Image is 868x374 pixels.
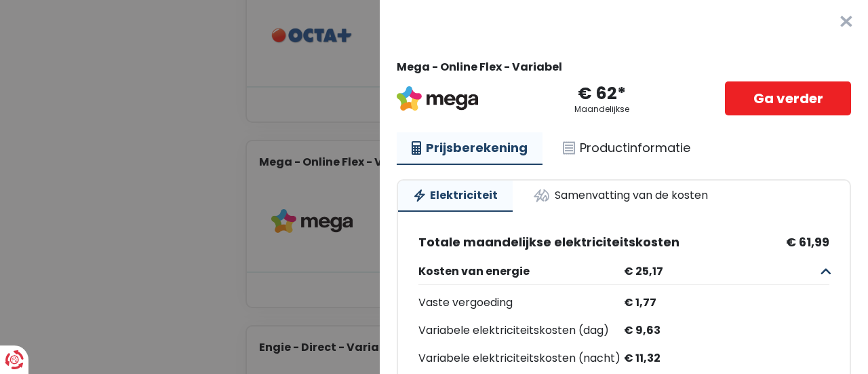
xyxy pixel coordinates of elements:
[397,132,542,165] a: Prijsberekening
[397,60,851,73] div: Mega - Online Flex - Variabel
[397,86,478,111] img: Mega
[574,105,629,114] div: Maandelijkse
[578,83,626,105] div: € 62*
[786,235,829,250] span: € 61,99
[618,265,818,278] span: € 25,17
[518,181,723,210] a: Samenvatting van de kosten
[624,321,829,341] div: € 9,63
[624,293,829,313] div: € 1,77
[418,235,679,250] span: Totale maandelijkse elektriciteitskosten
[548,132,705,164] a: Productinformatie
[398,181,513,212] a: Elektriciteit
[418,265,618,278] span: Kosten van energie
[418,293,624,313] div: Vaste vergoeding
[418,258,829,285] button: Kosten van energie € 25,17
[418,349,624,369] div: Variabele elektriciteitskosten (nacht)
[418,321,624,341] div: Variabele elektriciteitskosten (dag)
[624,349,829,369] div: € 11,32
[725,81,851,115] a: Ga verder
